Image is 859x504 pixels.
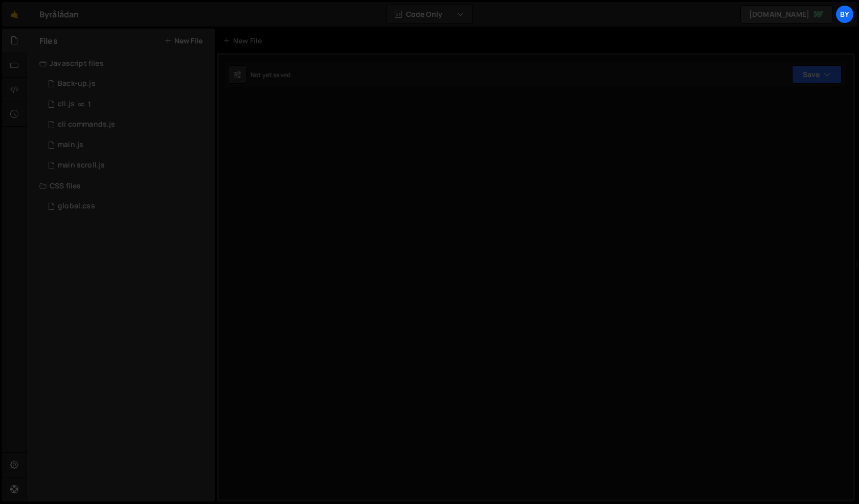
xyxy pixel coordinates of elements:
div: Not yet saved [251,70,290,79]
div: Javascript files [27,53,215,74]
a: [DOMAIN_NAME] [740,5,832,23]
a: By [835,5,854,23]
div: 10338/35579.js [39,74,215,94]
button: Code Only [387,5,472,23]
h2: Files [39,35,58,46]
div: CSS files [27,176,215,196]
button: New File [164,37,202,45]
div: Back-up.js [58,79,96,88]
div: 10338/24355.js [39,114,215,135]
button: Save [792,65,842,84]
div: cli.js [58,100,75,109]
a: 🤙 [2,2,27,27]
div: global.css [58,202,95,211]
div: 10338/23933.js [39,135,215,155]
span: 1 [88,100,91,108]
div: main.js [58,140,83,150]
div: 10338/24973.js [39,155,215,176]
div: main scroll.js [58,161,105,170]
div: New File [223,36,266,46]
div: 10338/23371.js [39,94,215,114]
div: Byrålådan [39,8,79,20]
div: cli commands.js [58,120,115,129]
div: 10338/24192.css [39,196,215,217]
